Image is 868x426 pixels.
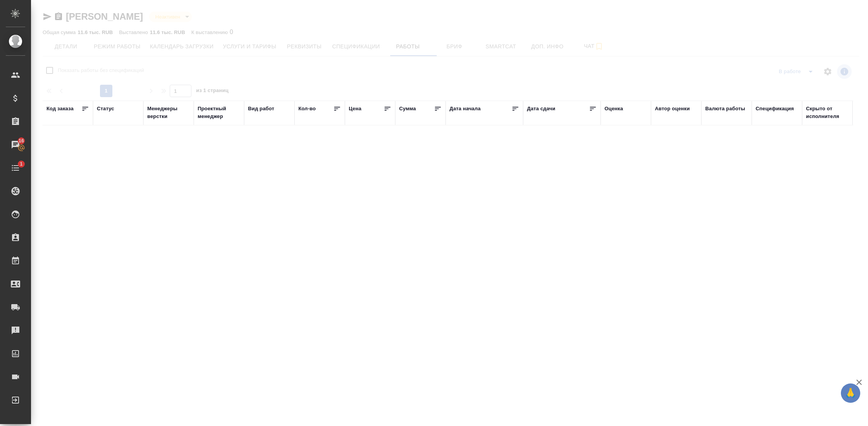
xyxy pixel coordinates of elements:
span: 🙏 [844,385,857,401]
span: 1 [15,160,27,168]
div: Код заказа [46,105,74,113]
span: 16 [14,137,29,145]
div: Вид работ [248,105,274,113]
div: Кол-во [298,105,316,113]
a: 1 [2,158,29,178]
div: Сумма [399,105,416,113]
button: 🙏 [841,383,860,403]
div: Спецификация [756,105,794,113]
div: Дата начала [449,105,480,113]
div: Оценка [604,105,623,113]
div: Менеджеры верстки [147,105,190,120]
div: Валюта работы [705,105,745,113]
a: 16 [2,135,29,154]
div: Скрыто от исполнителя [806,105,849,120]
div: Автор оценки [655,105,690,113]
div: Проектный менеджер [198,105,240,120]
div: Цена [349,105,362,113]
div: Статус [97,105,114,113]
div: Дата сдачи [527,105,555,113]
